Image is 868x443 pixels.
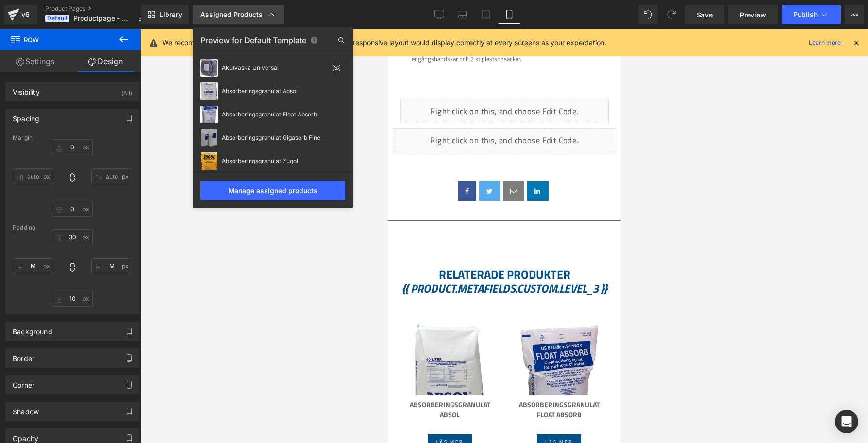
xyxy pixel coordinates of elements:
[782,5,841,24] button: Publish
[793,11,818,18] span: Publish
[845,5,864,24] button: More
[48,409,76,416] span: LÄS MER
[13,349,34,362] div: Border
[805,37,845,49] a: Learn more
[4,5,37,24] a: v6
[13,429,38,443] div: Opacity
[12,370,112,399] a: Absorberingsgranulat Absol
[91,258,132,274] input: 0
[13,168,53,184] input: 0
[13,109,39,123] div: Spacing
[13,376,34,389] div: Corner
[52,139,93,155] input: 0
[13,322,52,336] div: Background
[73,15,134,22] span: Productpage - Main
[40,405,84,421] a: LÄS MER
[159,10,182,19] span: Library
[157,409,185,416] span: LÄS MER
[7,238,226,252] h4: RELATERADE PRODUKTER
[474,5,498,24] a: Tablet
[835,410,858,433] div: Open Intercom Messenger
[45,5,152,13] a: Product Pages
[22,294,102,435] img: Absorberingsgranulat Absol
[52,201,93,217] input: 0
[728,5,778,24] a: Preview
[91,168,132,184] input: 0
[13,134,132,141] div: Margin
[222,134,329,141] div: Absorberingsgranulat Gigasorb Fine
[13,258,53,274] input: 0
[200,10,276,19] div: Assigned Products
[10,29,107,50] span: Row
[222,65,329,71] div: Akutväska Universal
[121,370,221,399] a: Absorberingsgranulat Float Absorb
[141,5,189,24] a: New Library
[200,181,345,200] div: Manage assigned products
[19,8,32,21] div: v6
[638,5,658,24] button: Undo
[52,229,93,245] input: 0
[13,224,132,231] div: Padding
[162,37,606,48] p: We recommend you to design in Desktop first to ensure the responsive layout would display correct...
[222,111,329,118] div: Absorberingsgranulat Float Absorb
[498,5,521,24] a: Mobile
[52,291,93,307] input: 0
[451,5,474,24] a: Laptop
[193,33,353,48] div: Preview for Default Template
[697,10,713,20] span: Save
[149,405,193,421] a: LÄS MER
[428,5,451,24] a: Desktop
[222,158,329,164] div: Absorberingsgranulat Zugol
[662,5,681,24] button: Redo
[13,82,40,96] div: Visibility
[132,294,211,433] img: Absorberingsgranulat Float Absorb
[13,402,39,416] div: Shadow
[222,88,329,95] div: Absorberingsgranulat Absol
[14,250,219,268] i: {{ product.metafields.custom.level_3 }}
[70,50,141,72] a: Design
[740,10,766,20] span: Preview
[121,82,132,98] div: (All)
[45,15,69,22] span: Default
